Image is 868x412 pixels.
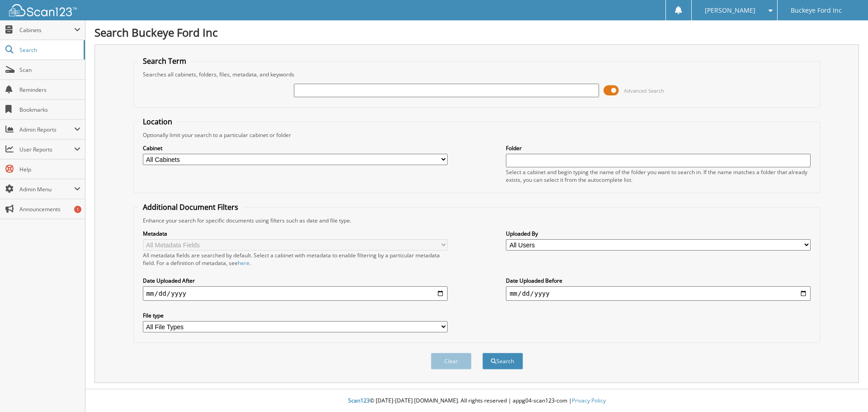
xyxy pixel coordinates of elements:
[19,106,80,114] span: Bookmarks
[143,286,448,301] input: start
[506,286,811,301] input: end
[19,26,74,34] span: Cabinets
[143,251,448,267] div: All metadata fields are searched by default. Select a cabinet with metadata to enable filtering b...
[94,25,859,40] h1: Search Buckeye Ford Inc
[506,230,811,237] label: Uploaded By
[506,277,811,284] label: Date Uploaded Before
[19,46,79,54] span: Search
[143,144,448,152] label: Cabinet
[74,206,81,213] div: 1
[19,166,80,173] span: Help
[138,217,816,224] div: Enhance your search for specific documents using filters such as date and file type.
[482,353,523,369] button: Search
[19,66,80,74] span: Scan
[348,397,370,404] span: Scan123
[238,259,250,267] a: here
[705,8,755,13] span: [PERSON_NAME]
[19,205,80,213] span: Announcements
[506,144,811,152] label: Folder
[431,353,472,369] button: Clear
[138,202,243,212] legend: Additional Document Filters
[624,87,664,94] span: Advanced Search
[138,56,191,66] legend: Search Term
[143,312,448,319] label: File type
[9,4,77,16] img: scan123-logo-white.svg
[143,277,448,284] label: Date Uploaded After
[143,230,448,237] label: Metadata
[85,390,868,412] div: © [DATE]-[DATE] [DOMAIN_NAME]. All rights reserved | appg04-scan123-com |
[791,8,842,13] span: Buckeye Ford Inc
[19,185,74,193] span: Admin Menu
[19,126,74,133] span: Admin Reports
[19,86,80,94] span: Reminders
[19,146,74,153] span: User Reports
[572,397,606,404] a: Privacy Policy
[138,131,816,139] div: Optionally limit your search to a particular cabinet or folder
[506,168,811,184] div: Select a cabinet and begin typing the name of the folder you want to search in. If the name match...
[138,117,177,127] legend: Location
[138,71,816,78] div: Searches all cabinets, folders, files, metadata, and keywords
